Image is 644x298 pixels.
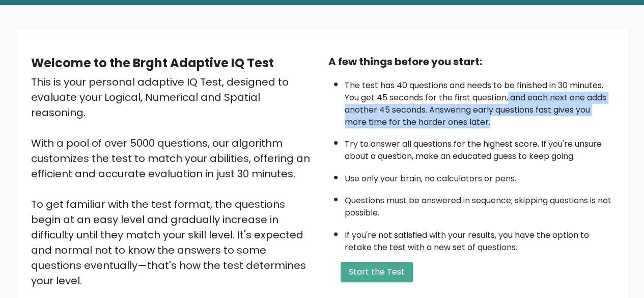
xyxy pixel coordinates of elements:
div: A few things before you start: [328,54,613,69]
b: Welcome to the Brght Adaptive IQ Test [31,55,274,71]
li: Use only your brain, no calculators or pens. [345,168,613,185]
li: Questions must be answered in sequence; skipping questions is not possible. [345,189,613,219]
li: If you're not satisfied with your results, you have the option to retake the test with a new set ... [345,224,613,254]
li: The test has 40 questions and needs to be finished in 30 minutes. You get 45 seconds for the firs... [345,74,613,128]
button: Start the Test [341,262,413,282]
li: Try to answer all questions for the highest score. If you're unsure about a question, make an edu... [345,133,613,162]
